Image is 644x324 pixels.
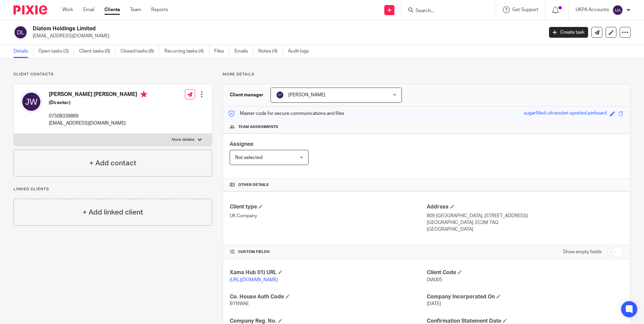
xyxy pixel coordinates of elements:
a: Clients [104,6,120,13]
h4: [PERSON_NAME] [PERSON_NAME] [49,91,147,99]
h4: + Add contact [89,158,136,168]
h4: Client type [230,203,426,210]
a: Recurring tasks (4) [164,45,209,58]
img: svg%3E [13,25,28,39]
h3: Client manager [230,92,264,98]
a: Audit logs [288,45,314,58]
span: Assignee [230,141,253,147]
p: More details [172,137,194,142]
h2: Diatom Holdings Limited [33,25,438,32]
h4: Company Incorporated On [427,293,623,300]
span: Other details [238,182,269,188]
p: 809 [GEOGRAPHIC_DATA], [STREET_ADDRESS] [427,213,623,219]
h4: Co. House Auth Code [230,293,426,300]
span: [PERSON_NAME] [288,93,325,97]
img: svg%3E [612,5,623,15]
p: More details [223,72,631,77]
span: [DATE] [427,301,441,306]
a: Email [83,6,94,13]
p: Master code for secure communications and files [228,110,344,117]
a: Notes (4) [258,45,283,58]
p: UKPA Accounts [576,6,609,13]
img: Pixie [13,5,47,14]
a: Emails [234,45,253,58]
span: BYNWAE [230,301,249,306]
a: Reports [151,6,168,13]
a: Client tasks (0) [79,45,116,58]
h5: (Director) [49,99,147,106]
p: Client contacts [13,72,212,77]
img: svg%3E [21,91,42,112]
img: svg%3E [276,91,284,99]
a: Team [130,6,141,13]
a: Create task [549,27,588,38]
input: Search [415,8,476,14]
h4: + Add linked client [83,207,143,218]
a: Work [62,6,73,13]
p: [GEOGRAPHIC_DATA], EC2M 7AQ [427,219,623,226]
label: Show empty fields [563,249,602,255]
a: Files [214,45,229,58]
a: [URL][DOMAIN_NAME] [230,278,278,282]
p: [GEOGRAPHIC_DATA] [427,226,623,233]
div: sugarfilled-ultraviolet-spotted-pinboard [524,110,607,118]
span: DIA005 [427,278,442,282]
i: Primary [140,91,147,98]
a: Details [13,45,33,58]
span: Team assignments [238,124,278,130]
p: Linked clients [13,187,212,192]
a: Open tasks (3) [38,45,74,58]
p: UK Company [230,213,426,219]
p: [EMAIL_ADDRESS][DOMAIN_NAME] [49,120,147,127]
h4: Client Code [427,269,623,276]
p: [EMAIL_ADDRESS][DOMAIN_NAME] [33,33,539,39]
h4: Xama Hub 01) URL [230,269,426,276]
span: Not selected [235,155,262,160]
span: Get Support [512,7,538,12]
p: 07508339869 [49,113,147,120]
a: Closed tasks (6) [121,45,159,58]
h4: Address [427,203,623,210]
h4: CUSTOM FIELDS [230,249,426,255]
